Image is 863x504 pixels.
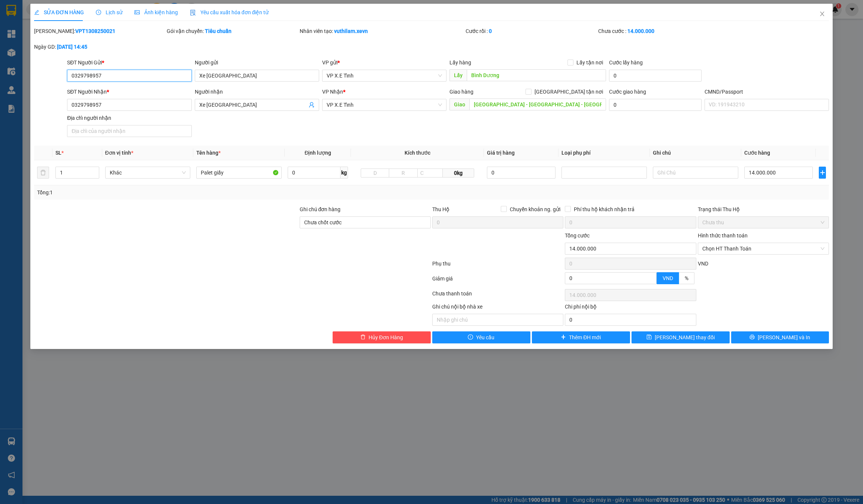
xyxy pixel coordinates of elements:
div: Phụ thu [431,259,564,273]
span: kg [340,167,348,179]
span: Chưa thu [702,217,824,228]
input: R [389,168,417,177]
span: clock-circle [96,10,101,15]
span: Giá trị hàng [487,150,515,156]
button: save[PERSON_NAME] thay đổi [632,331,730,343]
span: Phí thu hộ khách nhận trả [571,205,638,213]
span: 0kg [443,168,474,177]
span: Tên hàng [196,150,221,156]
span: Lịch sử [96,9,122,15]
span: close [819,11,825,17]
span: Khác [110,167,186,178]
div: Ghi chú nội bộ nhà xe [432,303,563,314]
div: SĐT Người Nhận [67,88,191,96]
span: Cước hàng [744,150,770,156]
span: Hủy Đơn Hàng [369,333,403,341]
input: Địa chỉ của người nhận [67,125,191,137]
span: VP X.E Tỉnh [327,70,442,81]
button: deleteHủy Đơn Hàng [333,331,431,343]
input: Dọc đường [469,98,606,110]
span: Kích thước [405,150,430,156]
label: Ghi chú đơn hàng [300,206,341,212]
div: Chưa thanh toán [431,289,564,303]
span: Thu Hộ [432,206,449,212]
span: SỬA ĐƠN HÀNG [34,9,84,15]
span: Yêu cầu xuất hóa đơn điện tử [190,9,269,15]
span: Đơn vị tính [105,150,133,156]
input: D [361,168,389,177]
input: VD: Bàn, Ghế [196,167,282,179]
span: Thêm ĐH mới [569,333,601,341]
label: Cước lấy hàng [609,60,643,66]
div: Tổng: 1 [37,188,333,197]
div: Chưa cước : [598,27,729,35]
img: icon [190,10,196,16]
span: Lấy hàng [449,60,471,66]
span: % [685,275,688,281]
span: VND [663,275,673,281]
div: Người gửi [195,58,319,67]
div: SĐT Người Gửi [67,58,191,67]
label: Cước giao hàng [609,89,646,95]
div: Ngày GD: [34,43,165,51]
th: Ghi chú [650,146,741,160]
b: 0 [489,28,492,34]
div: Chi phí nội bộ [565,303,696,314]
b: [DATE] 14:45 [57,44,87,50]
div: Người nhận [195,88,319,96]
span: SL [55,150,61,156]
span: Tổng cước [565,233,590,239]
span: Yêu cầu [476,333,494,341]
button: printer[PERSON_NAME] và In [731,331,829,343]
span: Chuyển khoản ng. gửi [507,205,563,213]
span: plus [819,170,826,176]
input: Cước giao hàng [609,99,702,111]
input: Ghi chú đơn hàng [300,216,431,228]
div: VP gửi [322,58,446,67]
button: exclamation-circleYêu cầu [432,331,530,343]
span: save [647,334,652,340]
span: Chọn HT Thanh Toán [702,243,824,254]
div: Cước rồi : [466,27,597,35]
span: VND [698,261,708,267]
label: Hình thức thanh toán [698,233,748,239]
span: exclamation-circle [468,334,473,340]
span: delete [360,334,366,340]
input: C [417,168,443,177]
b: 14.000.000 [627,28,654,34]
input: Ghi Chú [653,167,738,179]
button: plus [819,167,826,179]
span: edit [34,10,39,15]
span: printer [750,334,755,340]
span: plus [561,334,566,340]
input: Dọc đường [467,69,606,81]
span: user-add [309,102,315,108]
div: Trạng thái Thu Hộ [698,205,829,213]
div: Gói vận chuyển: [167,27,298,35]
span: Giao [449,98,469,110]
b: Tiêu chuẩn [205,28,231,34]
span: [PERSON_NAME] và In [758,333,810,341]
button: delete [37,167,49,179]
span: Lấy [449,69,467,81]
span: Giao hàng [449,89,473,95]
th: Loại phụ phí [558,146,650,160]
input: Nhập ghi chú [432,314,563,326]
b: vuthilam.xevn [334,28,368,34]
b: VPT1308250021 [75,28,115,34]
button: plusThêm ĐH mới [532,331,630,343]
div: Giảm giá [431,274,564,288]
span: [PERSON_NAME] thay đổi [655,333,715,341]
span: VP Nhận [322,89,343,95]
button: Close [812,4,833,25]
div: Nhân viên tạo: [300,27,464,35]
div: CMND/Passport [705,88,829,96]
span: Ảnh kiện hàng [134,9,178,15]
span: picture [134,10,140,15]
span: Lấy tận nơi [573,58,606,67]
div: [PERSON_NAME]: [34,27,165,35]
span: [GEOGRAPHIC_DATA] tận nơi [532,88,606,96]
span: VP X.E Tỉnh [327,99,442,110]
div: Địa chỉ người nhận [67,114,191,122]
input: Cước lấy hàng [609,70,702,82]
